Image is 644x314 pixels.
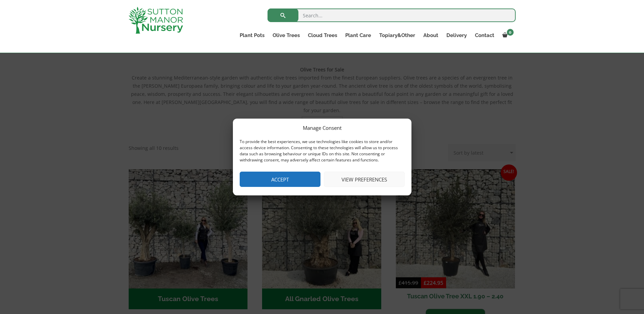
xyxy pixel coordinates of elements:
[129,7,183,34] img: logo
[236,31,269,40] a: Plant Pots
[498,31,516,40] a: 0
[419,31,442,40] a: About
[303,124,342,132] div: Manage Consent
[240,139,404,163] div: To provide the best experiences, we use technologies like cookies to store and/or access device i...
[324,172,405,187] button: View preferences
[269,31,304,40] a: Olive Trees
[442,31,471,40] a: Delivery
[471,31,498,40] a: Contact
[375,31,419,40] a: Topiary&Other
[268,8,516,22] input: Search...
[341,31,375,40] a: Plant Care
[240,172,320,187] button: Accept
[304,31,341,40] a: Cloud Trees
[507,29,514,36] span: 0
